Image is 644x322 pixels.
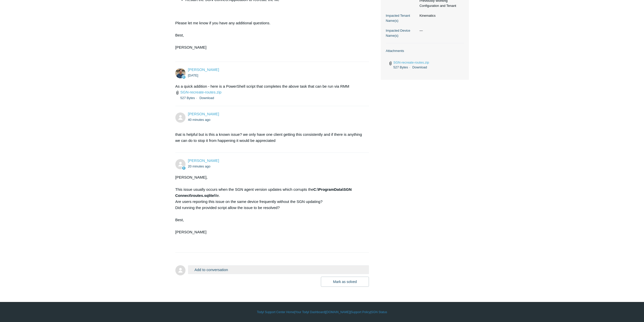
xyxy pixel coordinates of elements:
[180,96,198,100] span: 527 Bytes
[326,310,350,314] a: [DOMAIN_NAME]
[175,174,364,247] div: [PERSON_NAME], This issue usually occurs when the SGN agent version updates which corrupts the fi...
[386,28,417,38] dt: Impacted Device Name(s)
[417,13,464,18] dd: Kinematics
[371,310,387,314] a: SGN Status
[188,158,219,163] span: Kris Haire
[175,131,364,144] p: that is helpful but is this a known issue? we only have one client getting this consistently and ...
[393,61,429,64] a: SGN-recreate-routes.zip
[351,310,370,314] a: Support Policy
[188,158,219,163] a: [PERSON_NAME]
[199,96,214,100] a: Download
[188,118,211,122] time: 08/21/2025, 15:03
[188,67,219,72] span: Spencer Grissom
[188,164,211,168] time: 08/21/2025, 15:23
[188,265,369,274] button: Add to conversation
[295,310,325,314] a: Your Todyl Dashboard
[321,277,369,287] button: Mark as solved
[188,112,219,116] span: Rolando Tamayo
[386,48,464,53] dt: Attachments
[188,67,219,72] a: [PERSON_NAME]
[175,310,469,314] div: | | | |
[393,65,411,69] span: 527 Bytes
[188,112,219,116] a: [PERSON_NAME]
[417,28,464,33] dd: —
[180,90,222,94] a: SGN-recreate-routes.zip
[188,73,198,77] time: 08/12/2025, 16:51
[412,65,427,69] a: Download
[175,83,364,89] div: As a quick addition - here is a PowerShell script that completes the above task that can be run v...
[257,310,294,314] a: Todyl Support Center Home
[175,187,352,198] strong: C:\ProgramData\SGN Connect\routes.sqlite
[386,13,417,23] dt: Impacted Tenant Name(s)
